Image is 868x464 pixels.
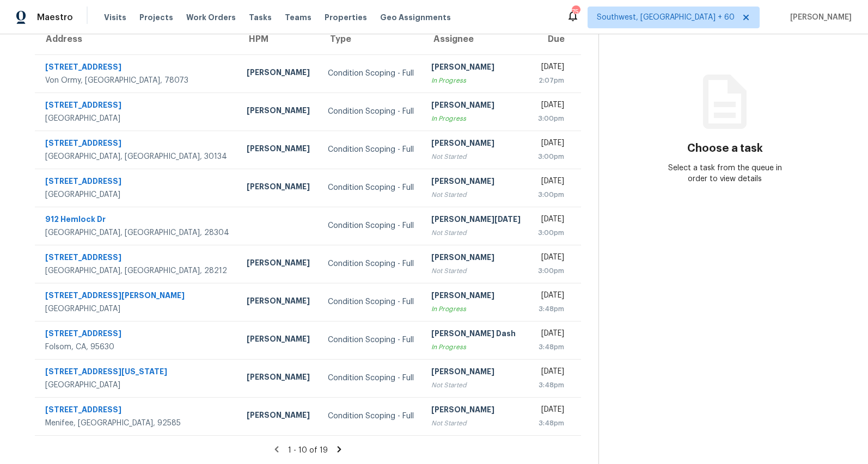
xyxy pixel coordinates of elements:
div: Menifee, [GEOGRAPHIC_DATA], 92585 [45,418,229,429]
div: [PERSON_NAME] [247,181,310,195]
div: [PERSON_NAME] [431,404,521,418]
div: In Progress [431,113,521,124]
div: Condition Scoping - Full [328,144,414,155]
div: Folsom, CA, 95630 [45,342,229,352]
div: [PERSON_NAME] [247,105,310,119]
div: [DATE] [538,176,564,189]
div: [STREET_ADDRESS] [45,61,229,75]
div: [GEOGRAPHIC_DATA] [45,113,229,124]
div: [DATE] [538,328,564,342]
div: Condition Scoping - Full [328,220,414,231]
h3: Choose a task [687,143,763,154]
th: Type [319,24,423,54]
div: In Progress [431,342,521,352]
div: Condition Scoping - Full [328,296,414,307]
span: Tasks [249,14,272,21]
div: [STREET_ADDRESS] [45,100,229,113]
div: Condition Scoping - Full [328,373,414,383]
div: In Progress [431,75,521,86]
div: 3:00pm [538,265,564,276]
div: [PERSON_NAME] [431,290,521,304]
div: [GEOGRAPHIC_DATA], [GEOGRAPHIC_DATA], 30134 [45,151,229,162]
span: Visits [104,12,126,23]
div: [PERSON_NAME] [247,295,310,309]
div: Not Started [431,227,521,238]
div: [STREET_ADDRESS][US_STATE] [45,366,229,380]
div: 3:48pm [538,380,564,391]
div: [PERSON_NAME] [247,333,310,347]
div: Condition Scoping - Full [328,411,414,422]
div: [DATE] [538,252,564,265]
div: [PERSON_NAME] [247,410,310,423]
div: [STREET_ADDRESS][PERSON_NAME] [45,290,229,304]
div: 3:48pm [538,304,564,314]
div: [PERSON_NAME][DATE] [431,214,521,227]
span: Projects [139,12,173,23]
div: [GEOGRAPHIC_DATA] [45,189,229,200]
div: [STREET_ADDRESS] [45,328,229,342]
div: [PERSON_NAME] [431,366,521,380]
div: In Progress [431,304,521,314]
span: Properties [325,12,367,23]
div: 912 Hemlock Dr [45,214,229,227]
div: 3:00pm [538,227,564,238]
div: [PERSON_NAME] [247,372,310,385]
span: 1 - 10 of 19 [288,447,328,454]
div: [PERSON_NAME] [431,176,521,189]
div: [DATE] [538,61,564,75]
div: 3:48pm [538,418,564,429]
span: Southwest, [GEOGRAPHIC_DATA] + 60 [597,12,735,23]
div: [DATE] [538,404,564,418]
div: [STREET_ADDRESS] [45,252,229,265]
span: Maestro [37,12,73,23]
th: Assignee [423,24,529,54]
div: 3:48pm [538,342,564,352]
div: [STREET_ADDRESS] [45,138,229,151]
span: [PERSON_NAME] [786,12,852,23]
th: Address [35,24,238,54]
th: HPM [238,24,319,54]
div: Von Ormy, [GEOGRAPHIC_DATA], 78073 [45,75,229,86]
th: Due [529,24,581,54]
div: Not Started [431,189,521,200]
div: [GEOGRAPHIC_DATA], [GEOGRAPHIC_DATA], 28212 [45,265,229,276]
div: Not Started [431,418,521,429]
div: Condition Scoping - Full [328,335,414,345]
span: Teams [285,12,311,23]
div: [DATE] [538,100,564,113]
div: Condition Scoping - Full [328,182,414,193]
div: [STREET_ADDRESS] [45,404,229,418]
div: [GEOGRAPHIC_DATA] [45,380,229,391]
div: 2:07pm [538,75,564,86]
div: Condition Scoping - Full [328,68,414,79]
span: Geo Assignments [380,12,451,23]
div: [GEOGRAPHIC_DATA], [GEOGRAPHIC_DATA], 28304 [45,227,229,238]
div: [DATE] [538,366,564,380]
div: [PERSON_NAME] [247,257,310,271]
div: Condition Scoping - Full [328,258,414,269]
div: Select a task from the queue in order to view details [662,163,788,184]
div: [DATE] [538,214,564,227]
div: Not Started [431,380,521,391]
div: Condition Scoping - Full [328,106,414,117]
span: Work Orders [186,12,236,23]
div: [PERSON_NAME] [431,138,521,151]
div: Not Started [431,151,521,162]
div: [PERSON_NAME] [431,61,521,75]
div: [STREET_ADDRESS] [45,176,229,189]
div: 754 [572,7,579,17]
div: [PERSON_NAME] [431,100,521,113]
div: [GEOGRAPHIC_DATA] [45,304,229,314]
div: 3:00pm [538,113,564,124]
div: [PERSON_NAME] [431,252,521,265]
div: Not Started [431,265,521,276]
div: [PERSON_NAME] [247,67,310,81]
div: [PERSON_NAME] [247,143,310,157]
div: 3:00pm [538,189,564,200]
div: [DATE] [538,290,564,304]
div: 3:00pm [538,151,564,162]
div: [PERSON_NAME] Dash [431,328,521,342]
div: [DATE] [538,138,564,151]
